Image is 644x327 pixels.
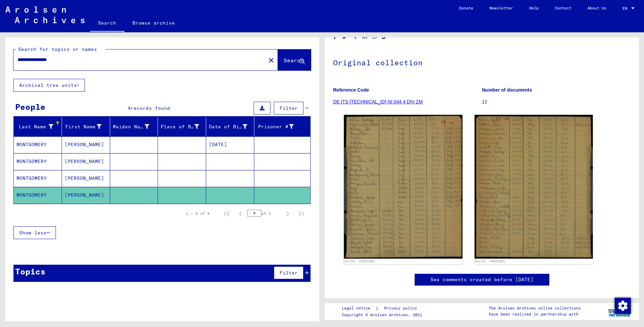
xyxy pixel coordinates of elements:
div: Prisoner # [257,123,294,130]
b: Reference Code [333,87,369,93]
button: Previous page [234,207,247,220]
div: Date of Birth [209,121,256,132]
div: Place of Birth [161,123,199,130]
mat-cell: [PERSON_NAME] [62,170,110,187]
div: People [15,101,45,113]
mat-cell: MONTGOMERY [14,153,62,170]
mat-header-cell: First Name [62,117,110,136]
div: First Name [65,121,110,132]
div: Last Name [17,123,53,130]
img: Arolsen_neg.svg [5,6,85,23]
div: of 1 [247,210,281,217]
a: DE ITS [TECHNICAL_ID] NI 044 4 DIV ZM [333,99,423,104]
span: Filter [280,105,298,111]
div: First Name [65,123,101,130]
mat-header-cell: Date of Birth [206,117,254,136]
div: Maiden Name [113,121,158,132]
b: Number of documents [482,87,532,93]
a: DocID: 70681081 [475,259,505,263]
p: 12 [482,98,631,105]
button: First page [220,207,234,220]
button: Filter [274,266,303,279]
mat-cell: [DATE] [206,136,254,153]
span: 4 [128,105,131,111]
mat-cell: MONTGOMERY [14,136,62,153]
div: Place of Birth [161,121,207,132]
p: The Arolsen Archives online collections [489,305,581,311]
a: Search [90,15,124,32]
button: Show less [13,226,56,239]
img: 001.jpg [344,115,462,259]
button: Archival tree units [13,79,85,92]
a: Legal notice [342,305,376,312]
a: DocID: 70681081 [345,259,375,263]
mat-label: Search for topics or names [18,46,97,52]
div: Maiden Name [113,123,150,130]
button: Search [278,50,311,70]
div: Prisoner # [257,121,302,132]
span: Search [284,57,304,64]
button: Clear [264,53,278,67]
mat-header-cell: Prisoner # [254,117,310,136]
button: Filter [274,102,303,115]
span: Filter [280,270,298,276]
mat-icon: close [267,56,275,64]
mat-cell: MONTGOMERY [14,170,62,187]
img: 002.jpg [475,115,593,259]
a: See comments created before [DATE] [430,276,534,283]
div: Last Name [17,121,62,132]
mat-cell: [PERSON_NAME] [62,153,110,170]
span: records found [131,105,170,111]
mat-cell: MONTGOMERŸ [14,187,62,203]
img: Zustimmung ändern [615,298,631,314]
p: Copyright © Arolsen Archives, 2021 [342,312,425,318]
div: 1 – 4 of 4 [186,210,210,217]
button: Next page [281,207,294,220]
mat-cell: [PERSON_NAME] [62,187,110,203]
mat-cell: [PERSON_NAME] [62,136,110,153]
div: Topics [15,265,45,277]
mat-select-trigger: EN [622,6,627,11]
span: Show less [19,230,46,236]
img: yv_logo.png [607,303,632,320]
a: Privacy policy [379,305,425,312]
a: Browse archive [124,15,183,31]
h1: Original collection [333,47,631,77]
mat-header-cell: Last Name [14,117,62,136]
div: | [342,305,425,312]
div: Date of Birth [209,123,247,130]
button: Last page [294,207,308,220]
p: have been realized in partnership with [489,311,581,317]
mat-header-cell: Place of Birth [158,117,206,136]
mat-header-cell: Maiden Name [110,117,158,136]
